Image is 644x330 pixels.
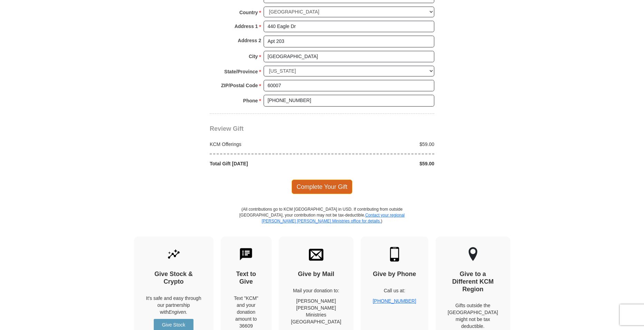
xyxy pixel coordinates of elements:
[373,287,416,294] p: Call us at:
[239,8,258,17] strong: Country
[243,96,258,106] strong: Phone
[387,247,402,262] img: mobile.svg
[210,125,244,132] span: Review Gift
[167,247,181,262] img: give-by-stock.svg
[238,36,261,45] strong: Address 2
[233,271,260,285] h4: Text to Give
[291,297,341,325] p: [PERSON_NAME] [PERSON_NAME] Ministries [GEOGRAPHIC_DATA]
[373,271,416,278] h4: Give by Phone
[239,207,405,237] p: (All contributions go to KCM [GEOGRAPHIC_DATA] in USD. If contributing from outside [GEOGRAPHIC_D...
[221,81,258,90] strong: ZIP/Postal Code
[373,298,416,304] a: [PHONE_NUMBER]
[206,160,322,167] div: Total Gift [DATE]
[468,247,478,262] img: other-region
[291,271,341,278] h4: Give by Mail
[235,21,258,31] strong: Address 1
[233,295,260,329] div: Text "KCM" and your donation amount to 36609
[224,67,258,76] strong: State/Province
[239,247,253,262] img: text-to-give.svg
[292,180,353,194] span: Complete Your Gift
[309,247,323,262] img: envelope.svg
[448,302,498,330] p: Gifts outside the [GEOGRAPHIC_DATA] might not be tax deductible.
[206,141,322,148] div: KCM Offerings
[291,287,341,294] p: Mail your donation to:
[448,271,498,293] h4: Give to a Different KCM Region
[146,271,201,285] h4: Give Stock & Crypto
[146,295,201,315] p: It's safe and easy through our partnership with
[249,52,258,61] strong: City
[322,141,438,148] div: $59.00
[169,309,187,315] i: Engiven.
[322,160,438,167] div: $59.00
